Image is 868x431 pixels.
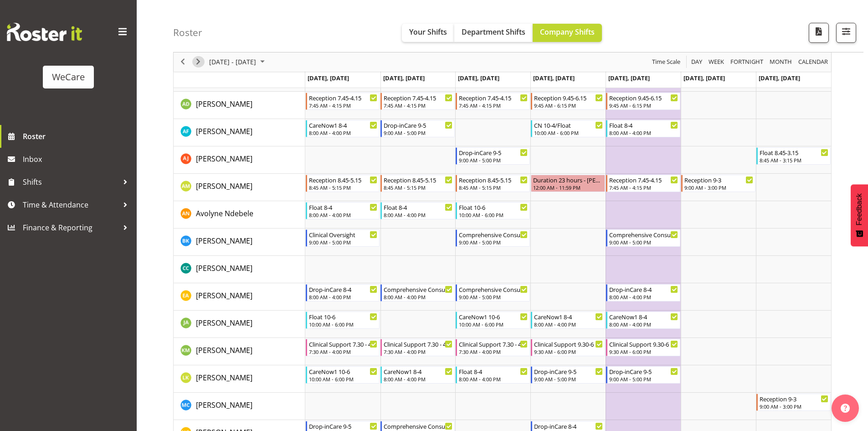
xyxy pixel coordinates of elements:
div: Aleea Devenport"s event - Reception 7.45-4.15 Begin From Tuesday, October 21, 2025 at 7:45:00 AM ... [380,93,455,110]
span: Finance & Reporting [23,221,118,234]
div: 10:00 AM - 6:00 PM [459,321,528,328]
div: 10:00 AM - 6:00 PM [534,129,603,136]
div: Antonia Mao"s event - Reception 8.45-5.15 Begin From Monday, October 20, 2025 at 8:45:00 AM GMT+1... [306,175,380,192]
div: 7:45 AM - 4:15 PM [459,102,528,109]
div: Comprehensive Consult 9-5 [609,230,678,239]
div: Drop-inCare 9-5 [609,367,678,376]
div: Reception 8.45-5.15 [384,175,452,184]
td: Amy Johannsen resource [174,146,305,174]
span: [DATE], [DATE] [308,74,349,82]
div: Comprehensive Consult 9-5 [459,230,528,239]
span: [PERSON_NAME] [196,318,252,328]
a: Avolyne Ndebele [196,208,253,219]
div: 9:00 AM - 5:00 PM [534,375,603,383]
td: Ena Advincula resource [174,283,305,311]
div: Brian Ko"s event - Comprehensive Consult 9-5 Begin From Friday, October 24, 2025 at 9:00:00 AM GM... [606,229,680,247]
div: 7:45 AM - 4:15 PM [609,184,678,191]
button: Previous [177,57,189,68]
div: Liandy Kritzinger"s event - Drop-inCare 9-5 Begin From Thursday, October 23, 2025 at 9:00:00 AM G... [531,366,605,384]
div: Clinical Support 7.30 - 4 [459,339,528,348]
span: Time Scale [651,57,681,68]
div: 8:00 AM - 4:00 PM [459,375,528,383]
div: Ena Advincula"s event - Drop-inCare 8-4 Begin From Monday, October 20, 2025 at 8:00:00 AM GMT+13:... [306,284,380,301]
div: 8:45 AM - 5:15 PM [384,184,452,191]
div: 9:30 AM - 6:00 PM [609,348,678,355]
div: Mary Childs"s event - Reception 9-3 Begin From Sunday, October 26, 2025 at 9:00:00 AM GMT+13:00 E... [756,394,831,411]
td: Antonia Mao resource [174,174,305,201]
td: Alex Ferguson resource [174,119,305,146]
div: 8:00 AM - 4:00 PM [309,211,378,218]
a: [PERSON_NAME] [196,153,252,164]
span: [DATE] - [DATE] [208,57,257,68]
div: Kishendri Moodley"s event - Clinical Support 7.30 - 4 Begin From Monday, October 20, 2025 at 7:30... [306,339,380,356]
a: [PERSON_NAME] [196,290,252,301]
a: [PERSON_NAME] [196,372,252,383]
div: Clinical Support 7.30 - 4 [309,339,378,348]
div: Alex Ferguson"s event - CN 10-4/Float Begin From Thursday, October 23, 2025 at 10:00:00 AM GMT+13... [531,120,605,137]
h4: Roster [173,27,202,38]
div: Drop-inCare 9-5 [459,148,528,157]
div: Clinical Oversight [309,230,378,239]
span: [PERSON_NAME] [196,263,252,273]
div: 7:30 AM - 4:00 PM [384,348,452,355]
button: Department Shifts [454,24,533,42]
div: next period [190,52,206,72]
td: Kishendri Moodley resource [174,338,305,365]
div: Float 8-4 [459,367,528,376]
span: [PERSON_NAME] [196,236,252,246]
div: Brian Ko"s event - Clinical Oversight Begin From Monday, October 20, 2025 at 9:00:00 AM GMT+13:00... [306,229,380,247]
div: CareNow1 8-4 [309,120,378,130]
div: Liandy Kritzinger"s event - CareNow1 10-6 Begin From Monday, October 20, 2025 at 10:00:00 AM GMT+... [306,366,380,384]
div: 8:00 AM - 4:00 PM [609,293,678,301]
div: 10:00 AM - 6:00 PM [309,375,378,383]
span: [PERSON_NAME] [196,181,252,191]
a: [PERSON_NAME] [196,345,252,356]
div: Reception 9.45-6.15 [609,93,678,102]
span: calendar [797,57,829,68]
div: Drop-inCare 8-4 [609,285,678,294]
span: [DATE], [DATE] [683,74,725,82]
div: Comprehensive Consult 8-4 [384,285,452,294]
td: Avolyne Ndebele resource [174,201,305,228]
div: Ena Advincula"s event - Comprehensive Consult 9-5 Begin From Wednesday, October 22, 2025 at 9:00:... [456,284,530,301]
a: [PERSON_NAME] [196,235,252,246]
div: Brian Ko"s event - Comprehensive Consult 9-5 Begin From Wednesday, October 22, 2025 at 9:00:00 AM... [456,229,530,247]
span: Shifts [23,175,118,189]
td: Charlotte Courtney resource [174,256,305,283]
span: [DATE], [DATE] [608,74,650,82]
div: 12:00 AM - 11:59 PM [533,184,603,191]
div: 8:00 AM - 4:00 PM [384,211,452,218]
span: Avolyne Ndebele [196,208,253,218]
span: [PERSON_NAME] [196,400,252,410]
td: Jane Arps resource [174,311,305,338]
div: CareNow1 10-6 [309,367,378,376]
button: Download a PDF of the roster according to the set date range. [809,23,829,43]
button: Timeline Day [690,57,704,68]
div: Antonia Mao"s event - Reception 7.45-4.15 Begin From Friday, October 24, 2025 at 7:45:00 AM GMT+1... [606,175,680,192]
div: CareNow1 8-4 [609,312,678,321]
div: 10:00 AM - 6:00 PM [309,321,378,328]
span: [PERSON_NAME] [196,126,252,136]
div: 7:30 AM - 4:00 PM [309,348,378,355]
div: Comprehensive Consult 9-5 [459,285,528,294]
div: 9:00 AM - 5:00 PM [384,129,452,136]
div: 8:00 AM - 4:00 PM [309,129,378,136]
img: Rosterit website logo [7,23,82,41]
div: 9:00 AM - 5:00 PM [459,293,528,301]
div: Reception 8.45-5.15 [459,175,528,184]
button: Filter Shifts [836,23,856,43]
div: Clinical Support 9.30-6 [534,339,603,348]
td: Mary Childs resource [174,393,305,420]
div: Ena Advincula"s event - Comprehensive Consult 8-4 Begin From Tuesday, October 21, 2025 at 8:00:00... [380,284,455,301]
button: Timeline Month [768,57,794,68]
div: Liandy Kritzinger"s event - Float 8-4 Begin From Wednesday, October 22, 2025 at 8:00:00 AM GMT+13... [456,366,530,384]
div: Jane Arps"s event - Float 10-6 Begin From Monday, October 20, 2025 at 10:00:00 AM GMT+13:00 Ends ... [306,312,380,329]
span: Feedback [855,193,863,225]
a: [PERSON_NAME] [196,126,252,137]
div: Reception 7.45-4.15 [459,93,528,102]
button: Timeline Week [707,57,726,68]
div: 7:45 AM - 4:15 PM [309,102,378,109]
div: 8:45 AM - 3:15 PM [760,156,828,164]
span: [PERSON_NAME] [196,154,252,164]
td: Liandy Kritzinger resource [174,365,305,393]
